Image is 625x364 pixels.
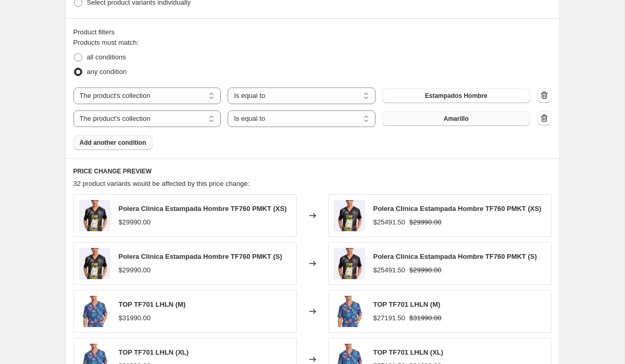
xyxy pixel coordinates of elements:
img: X_tf701-lhln8550_80x.jpg [334,296,365,327]
span: Polera Clínica Estampada Hombre TF760 PMKT (S) [119,253,282,260]
span: Amarillo [444,115,469,123]
div: $29990.00 [119,217,151,228]
span: Add another condition [80,139,146,147]
span: all conditions [87,53,126,61]
div: Product filters [73,27,552,37]
span: Estampados Hombre [425,92,488,100]
span: any condition [87,68,127,76]
span: TOP TF701 LHLN (XL) [373,348,444,356]
strike: $31990.00 [409,313,441,323]
span: TOP TF701 LHLN (M) [373,300,441,308]
div: $29990.00 [119,265,151,275]
h6: PRICE CHANGE PREVIEW [73,167,552,175]
span: TOP TF701 LHLN (XL) [119,348,189,356]
button: Estampados Hombre [382,89,530,103]
img: X_tf701-lhln8550_80x.jpg [79,296,110,327]
span: Polera Clínica Estampada Hombre TF760 PMKT (XS) [373,205,542,212]
div: $25491.50 [373,265,405,275]
button: Add another condition [73,135,153,150]
strike: $29990.00 [409,217,441,228]
div: $27191.50 [373,313,405,323]
span: Polera Clínica Estampada Hombre TF760 PMKT (XS) [119,205,287,212]
div: $31990.00 [119,313,151,323]
span: 32 product variants would be affected by this price change: [73,180,250,187]
img: pikachu_80x.webp [334,248,365,279]
div: $25491.50 [373,217,405,228]
strike: $29990.00 [409,265,441,275]
span: Polera Clínica Estampada Hombre TF760 PMKT (S) [373,253,537,260]
span: Products must match: [73,39,139,46]
img: pikachu_80x.webp [79,248,110,279]
img: pikachu_80x.webp [79,200,110,231]
span: TOP TF701 LHLN (M) [119,300,186,308]
button: Amarillo [382,111,530,126]
img: pikachu_80x.webp [334,200,365,231]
